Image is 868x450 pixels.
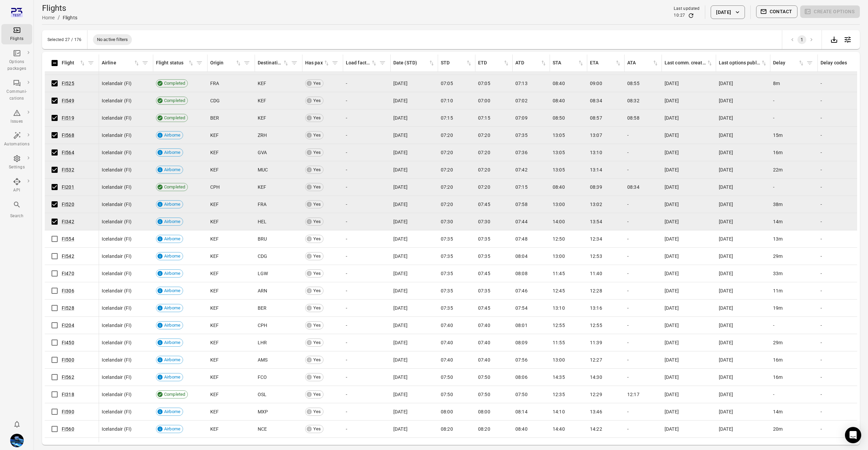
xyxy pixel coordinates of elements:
span: BRU [258,236,267,242]
span: ETA [590,59,622,67]
span: Delay [773,59,805,67]
div: Sort by ETD in ascending order [478,59,510,67]
div: Sort by last options package published in ascending order [719,59,767,67]
a: FI562 [62,374,74,380]
div: Airline [102,59,133,67]
span: 13:02 [590,201,602,208]
div: - [821,201,863,208]
div: Date (STD) [393,59,428,67]
span: 08:32 [627,97,639,104]
span: Creating an options package is not supported when passengers on different flights are selected [800,5,860,19]
span: Last comm. created [665,59,713,67]
span: Yes [311,167,323,173]
span: Destination [258,59,289,67]
span: Yes [311,236,323,242]
div: Has pax [305,59,323,67]
div: - [773,115,815,121]
div: 10:27 [674,12,685,19]
span: Flight [62,59,86,67]
span: FRA [210,80,219,87]
a: FI554 [62,236,74,242]
div: - [821,115,863,121]
a: FI201 [62,184,74,190]
a: API [1,176,32,196]
div: Search [4,213,29,220]
a: FI564 [62,150,74,155]
div: Flight status [156,59,188,67]
span: 08:40 [553,80,565,87]
span: 08:57 [590,115,602,121]
span: [DATE] [665,115,679,121]
div: Selected 27 / 176 [47,37,82,42]
span: 14:00 [553,218,565,225]
span: 13:14 [590,166,602,173]
span: Airborne [162,201,183,208]
span: KEF [210,132,219,139]
button: Refresh data [688,12,694,19]
span: 07:35 [515,132,528,139]
a: Home [42,15,55,20]
div: ATD [515,59,540,67]
a: FI525 [62,81,74,86]
span: Completed [162,115,188,121]
a: FI549 [62,98,74,103]
span: [DATE] [393,218,408,225]
span: HEL [258,218,267,225]
a: FI500 [62,357,74,363]
span: Airborne [162,236,183,242]
div: - [773,97,815,104]
span: Yes [311,201,323,208]
span: Airborne [162,149,183,156]
a: Issues [1,107,32,127]
span: 13:00 [553,201,565,208]
span: ATD [515,59,547,67]
span: [DATE] [719,115,733,121]
div: Sort by date (STD) in ascending order [393,59,435,67]
div: - [821,236,863,242]
span: 13:05 [553,149,565,156]
div: - [346,115,388,121]
span: 07:20 [441,166,453,173]
a: FI519 [62,115,74,121]
div: Sort by ATA in ascending order [627,59,659,67]
span: Yes [311,219,323,225]
div: Sort by last communication created in ascending order [665,59,713,67]
div: Flights [63,14,77,21]
div: Flight [62,59,79,67]
div: Last comm. created [665,59,706,67]
div: ETA [590,59,615,67]
span: ATA [627,59,659,67]
div: Sort by ATD in ascending order [515,59,547,67]
div: - [627,132,659,139]
span: Icelandair (FI) [102,201,132,208]
span: FRA [258,201,267,208]
button: Filter by delay [805,58,815,68]
span: [DATE] [665,166,679,173]
span: [DATE] [665,149,679,156]
div: - [627,166,659,173]
button: Filter by destination [289,58,299,68]
span: 14m [773,218,783,225]
span: 07:13 [515,80,528,87]
div: ETD [478,59,503,67]
span: 07:02 [515,97,528,104]
span: Icelandair (FI) [102,253,132,260]
span: 13:10 [590,149,602,156]
span: KEF [210,253,219,260]
span: [DATE] [719,149,733,156]
div: - [627,149,659,156]
span: 07:20 [478,132,490,139]
span: [DATE] [719,201,733,208]
a: FI532 [62,167,74,172]
span: Yes [311,132,323,139]
span: 07:36 [515,149,528,156]
div: Delay [773,59,798,67]
span: 15m [773,132,783,139]
span: Completed [162,184,188,190]
span: [DATE] [719,97,733,104]
div: Delay codes [821,59,862,67]
a: FI528 [62,305,74,311]
span: 38m [773,201,783,208]
span: Yes [311,80,323,87]
span: KEF [258,97,266,104]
